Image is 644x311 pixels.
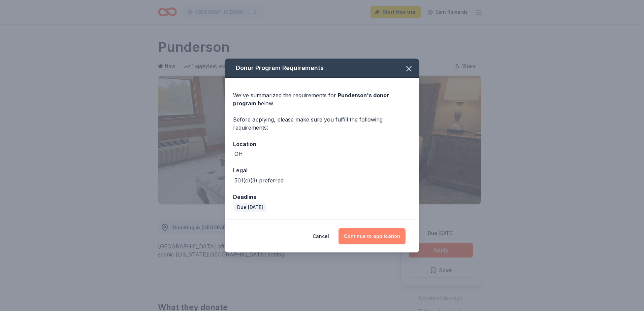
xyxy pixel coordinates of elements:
[233,193,411,201] div: Deadline
[234,176,284,184] div: 501(c)(3) preferred
[234,150,243,158] div: OH
[313,228,329,244] button: Cancel
[339,228,406,244] button: Continue to application
[233,140,411,148] div: Location
[234,203,266,212] div: Due [DATE]
[233,166,411,175] div: Legal
[225,59,419,78] div: Donor Program Requirements
[233,115,411,132] div: Before applying, please make sure you fulfill the following requirements:
[233,91,411,107] div: We've summarized the requirements for below.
